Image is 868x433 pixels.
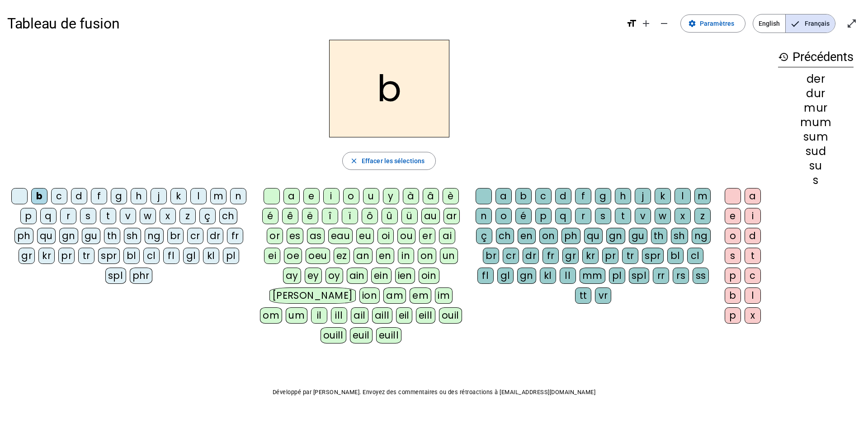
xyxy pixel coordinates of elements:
[687,248,703,264] div: cl
[653,268,669,284] div: rr
[575,287,591,304] div: tt
[635,208,651,224] div: v
[518,228,536,244] div: en
[595,208,611,224] div: s
[745,188,761,204] div: a
[778,103,854,113] div: mur
[476,208,492,224] div: n
[223,248,239,264] div: pl
[187,228,203,244] div: cr
[651,228,667,244] div: th
[575,188,591,204] div: f
[306,248,330,264] div: oeu
[305,268,322,284] div: ey
[354,248,373,264] div: an
[675,208,691,224] div: x
[351,307,368,324] div: ail
[302,208,318,224] div: ë
[283,188,300,204] div: a
[745,208,761,224] div: i
[401,208,418,224] div: ü
[104,228,120,244] div: th
[7,387,861,398] p: Développé par [PERSON_NAME]. Envoyez des commentaires ou des rétroactions à [EMAIL_ADDRESS][DOMAI...
[562,248,579,264] div: gr
[560,268,576,284] div: ll
[539,228,558,244] div: on
[778,160,854,171] div: su
[91,188,107,204] div: f
[725,287,741,304] div: b
[725,248,741,264] div: s
[328,228,353,244] div: eau
[476,228,492,244] div: ç
[363,188,379,204] div: u
[262,208,278,224] div: é
[439,307,462,324] div: ouil
[307,228,325,244] div: as
[269,287,356,304] div: [PERSON_NAME]
[535,188,552,204] div: c
[403,188,419,204] div: à
[395,268,415,284] div: ien
[745,268,761,284] div: c
[356,228,374,244] div: eu
[59,228,78,244] div: gn
[190,188,207,204] div: l
[517,268,536,284] div: gn
[145,228,164,244] div: ng
[694,188,711,204] div: m
[692,228,711,244] div: ng
[160,208,176,224] div: x
[595,287,611,304] div: vr
[688,19,696,28] mat-icon: settings
[673,268,689,284] div: rs
[725,268,741,284] div: p
[725,228,741,244] div: o
[745,248,761,264] div: t
[58,248,75,264] div: pr
[287,228,303,244] div: es
[642,248,664,264] div: spr
[111,188,127,204] div: g
[418,248,436,264] div: on
[609,268,625,284] div: pl
[753,14,785,33] span: English
[443,208,460,224] div: ar
[60,208,76,224] div: r
[98,248,120,264] div: spr
[540,268,556,284] div: kl
[606,228,625,244] div: gn
[179,208,196,224] div: z
[423,188,439,204] div: â
[602,248,618,264] div: pr
[163,248,179,264] div: fl
[515,208,532,224] div: é
[778,132,854,142] div: sum
[286,307,307,324] div: um
[123,248,140,264] div: bl
[626,18,637,29] mat-icon: format_size
[421,208,440,224] div: au
[397,228,415,244] div: ou
[143,248,160,264] div: cl
[497,268,514,284] div: gl
[694,208,711,224] div: z
[496,228,514,244] div: ch
[347,268,368,284] div: ain
[778,88,854,99] div: dur
[31,188,47,204] div: b
[51,188,67,204] div: c
[495,188,512,204] div: a
[124,228,141,244] div: sh
[725,208,741,224] div: e
[342,208,358,224] div: ï
[284,248,302,264] div: oe
[439,228,455,244] div: ai
[100,208,116,224] div: t
[362,155,425,166] span: Effacer les sélections
[331,307,347,324] div: ill
[419,268,439,284] div: oin
[382,208,398,224] div: û
[207,228,223,244] div: dr
[416,307,435,324] div: eill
